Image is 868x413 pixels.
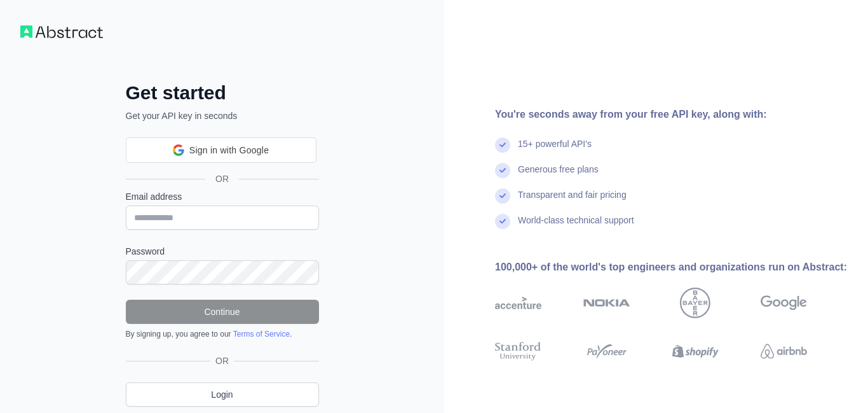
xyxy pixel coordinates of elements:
div: World-class technical support [518,214,634,239]
img: nokia [583,288,630,318]
button: Continue [126,300,319,324]
p: Get your API key in seconds [126,109,319,122]
h2: Get started [126,81,319,104]
img: accenture [495,288,541,318]
img: check mark [495,188,510,204]
img: google [761,288,807,318]
div: Sign in with Google [126,137,316,163]
a: Login [126,382,319,407]
span: Sign in with Google [189,144,269,157]
label: Email address [126,190,319,203]
span: OR [210,354,234,367]
img: check mark [495,163,510,178]
div: 15+ powerful API's [518,137,592,163]
a: Terms of Service [233,330,290,339]
img: payoneer [583,340,630,363]
div: Transparent and fair pricing [518,188,627,214]
div: By signing up, you agree to our . [126,329,319,339]
span: OR [205,172,239,185]
div: You're seconds away from your free API key, along with: [495,107,848,122]
div: Generous free plans [518,163,599,188]
img: shopify [672,340,719,363]
img: check mark [495,214,510,229]
label: Password [126,245,319,258]
img: bayer [680,288,710,318]
img: Workflow [20,25,103,38]
div: 100,000+ of the world's top engineers and organizations run on Abstract: [495,260,848,275]
img: check mark [495,137,510,153]
img: airbnb [761,340,807,363]
img: stanford university [495,340,541,363]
